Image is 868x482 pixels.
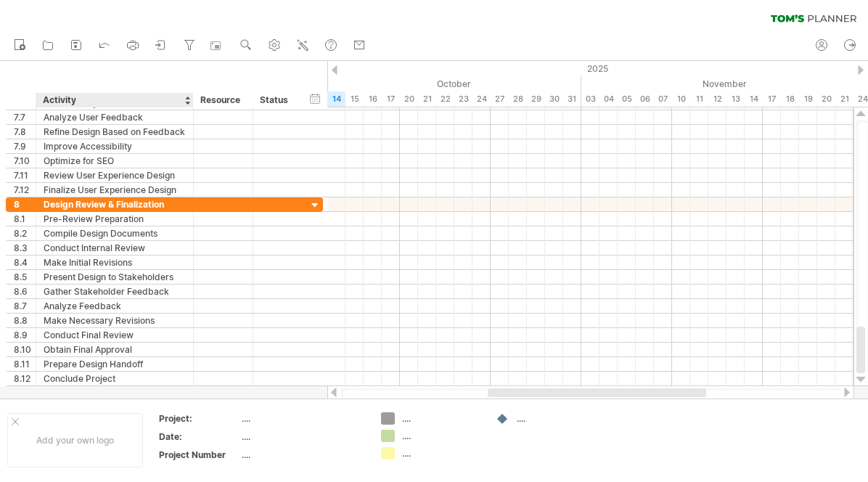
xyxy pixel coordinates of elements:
div: Tuesday, 21 October 2025 [418,91,436,107]
div: 7.11 [14,168,36,182]
div: .... [517,412,596,425]
div: Friday, 17 October 2025 [382,91,400,107]
div: 7.8 [14,125,36,139]
div: Monday, 27 October 2025 [491,91,509,107]
div: 7.10 [14,154,36,168]
div: Thursday, 23 October 2025 [454,91,472,107]
div: Activity [43,93,185,107]
div: Resource [200,93,245,107]
div: Tuesday, 11 November 2025 [690,91,708,107]
div: Monday, 17 November 2025 [763,91,781,107]
div: Wednesday, 29 October 2025 [527,91,545,107]
div: Monday, 10 November 2025 [672,91,690,107]
div: Conduct Internal Review [44,241,186,255]
div: Analyze User Feedback [44,110,186,124]
div: Thursday, 30 October 2025 [545,91,563,107]
div: Gather Stakeholder Feedback [44,285,186,298]
div: Add your own logo [7,413,143,467]
div: Friday, 14 November 2025 [745,91,763,107]
div: Project: [159,412,239,425]
div: 8 [14,197,36,211]
div: 7.12 [14,183,36,197]
div: Thursday, 13 November 2025 [726,91,745,107]
div: 7.9 [14,139,36,153]
div: Optimize for SEO [44,154,186,168]
div: Monday, 20 October 2025 [400,91,418,107]
div: Conduct Final Review [44,328,186,342]
div: Wednesday, 22 October 2025 [436,91,454,107]
div: Prepare Design Handoff [44,357,186,371]
div: 8.9 [14,328,36,342]
div: Improve Accessibility [44,139,186,153]
div: October 2025 [164,76,581,91]
div: .... [402,430,481,442]
div: Obtain Final Approval [44,343,186,356]
div: .... [242,412,364,425]
div: 8.7 [14,299,36,313]
div: Design Review & Finalization [44,197,186,211]
div: .... [242,449,364,461]
div: 8.4 [14,256,36,269]
div: .... [402,447,481,459]
div: 8.8 [14,314,36,327]
div: Tuesday, 4 November 2025 [599,91,618,107]
div: Tuesday, 14 October 2025 [327,91,345,107]
div: Present Design to Stakeholders [44,270,186,284]
div: Pre-Review Preparation [44,212,186,226]
div: Make Necessary Revisions [44,314,186,327]
div: Tuesday, 18 November 2025 [781,91,799,107]
div: 8.6 [14,285,36,298]
div: Finalize User Experience Design [44,183,186,197]
div: 8.1 [14,212,36,226]
div: Friday, 21 November 2025 [835,91,853,107]
div: Thursday, 20 November 2025 [817,91,835,107]
div: 7.7 [14,110,36,124]
div: 8.11 [14,357,36,371]
div: Analyze Feedback [44,299,186,313]
div: .... [242,430,364,443]
div: Thursday, 16 October 2025 [364,91,382,107]
div: Status [260,93,292,107]
div: Tuesday, 28 October 2025 [509,91,527,107]
div: Wednesday, 19 November 2025 [799,91,817,107]
div: 8.12 [14,372,36,385]
div: Compile Design Documents [44,226,186,240]
div: Project Number [159,449,239,461]
div: 8.10 [14,343,36,356]
div: 8.5 [14,270,36,284]
div: Friday, 31 October 2025 [563,91,581,107]
div: Monday, 3 November 2025 [581,91,599,107]
div: .... [402,412,481,425]
div: Date: [159,430,239,443]
div: Refine Design Based on Feedback [44,125,186,139]
div: Wednesday, 12 November 2025 [708,91,726,107]
div: Thursday, 6 November 2025 [636,91,654,107]
div: Wednesday, 15 October 2025 [345,91,364,107]
div: Review User Experience Design [44,168,186,182]
div: Wednesday, 5 November 2025 [618,91,636,107]
div: Friday, 24 October 2025 [472,91,491,107]
div: Friday, 7 November 2025 [654,91,672,107]
div: 8.2 [14,226,36,240]
div: 8.3 [14,241,36,255]
div: Conclude Project [44,372,186,385]
div: Make Initial Revisions [44,256,186,269]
